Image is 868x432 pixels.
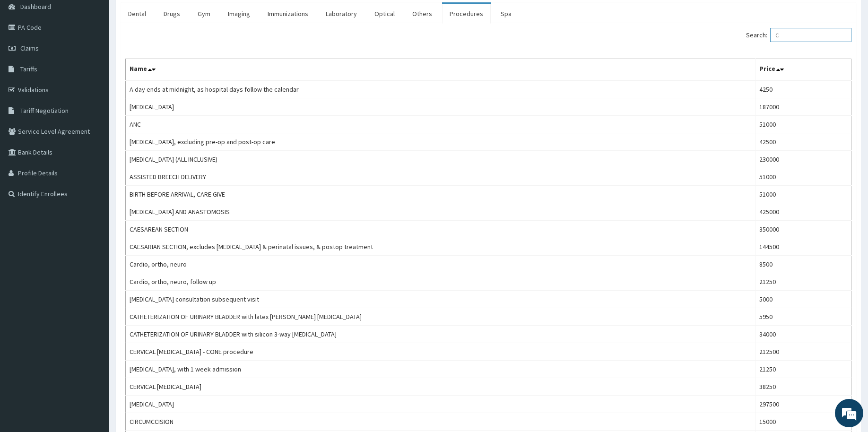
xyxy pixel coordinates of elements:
td: CAESARIAN SECTION, excludes [MEDICAL_DATA] & perinatal issues, & postop treatment [126,238,755,256]
td: Cardio, ortho, neuro, follow up [126,273,755,291]
td: CAESAREAN SECTION [126,221,755,238]
td: Cardio, ortho, neuro [126,256,755,273]
span: Dashboard [20,2,51,11]
td: 42500 [755,133,851,151]
td: 8500 [755,256,851,273]
td: BIRTH BEFORE ARRIVAL, CARE GIVE [126,186,755,203]
td: CATHETERIZATION OF URINARY BLADDER with latex [PERSON_NAME] [MEDICAL_DATA] [126,308,755,326]
a: Dental [121,4,154,24]
td: ASSISTED BREECH DELIVERY [126,168,755,186]
td: [MEDICAL_DATA] [126,396,755,413]
span: Claims [20,44,39,52]
a: Imaging [220,4,258,24]
td: 21250 [755,361,851,378]
td: [MEDICAL_DATA] consultation subsequent visit [126,291,755,308]
a: Drugs [156,4,188,24]
td: 425000 [755,203,851,221]
td: 297500 [755,396,851,413]
td: [MEDICAL_DATA] (ALL-INCLUSIVE) [126,151,755,168]
span: Tariff Negotiation [20,106,69,115]
div: Chat with us now [49,53,159,65]
th: Name [126,59,755,81]
textarea: Type your message and hit 'Enter' [5,258,180,291]
td: 15000 [755,413,851,431]
td: 350000 [755,221,851,238]
td: 34000 [755,326,851,343]
img: d_794563401_company_1708531726252_794563401 [17,47,38,71]
a: Immunizations [260,4,316,24]
a: Gym [190,4,218,24]
td: 5950 [755,308,851,326]
a: Procedures [442,4,491,24]
td: [MEDICAL_DATA] AND ANASTOMOSIS [126,203,755,221]
td: 4250 [755,80,851,98]
span: Tariffs [20,65,37,73]
a: Laboratory [318,4,365,24]
th: Price [755,59,851,81]
td: 51000 [755,116,851,133]
td: 230000 [755,151,851,168]
a: Optical [367,4,402,24]
input: Search: [770,28,851,42]
a: Spa [493,4,519,24]
td: [MEDICAL_DATA], excluding pre-op and post-op care [126,133,755,151]
td: [MEDICAL_DATA], with 1 week admission [126,361,755,378]
td: 187000 [755,98,851,116]
td: CATHETERIZATION OF URINARY BLADDER with silicon 3-way [MEDICAL_DATA] [126,326,755,343]
td: CERVICAL [MEDICAL_DATA] [126,378,755,396]
td: 51000 [755,168,851,186]
td: 38250 [755,378,851,396]
td: 5000 [755,291,851,308]
td: 212500 [755,343,851,361]
td: [MEDICAL_DATA] [126,98,755,116]
span: We're online! [55,119,130,215]
td: 21250 [755,273,851,291]
td: A day ends at midnight, as hospital days follow the calendar [126,80,755,98]
a: Others [405,4,440,24]
td: 51000 [755,186,851,203]
td: ANC [126,116,755,133]
td: CERVICAL [MEDICAL_DATA] - CONE procedure [126,343,755,361]
label: Search: [746,28,851,42]
td: 144500 [755,238,851,256]
td: CIRCUMCCISION [126,413,755,431]
div: Minimize live chat window [155,5,178,27]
